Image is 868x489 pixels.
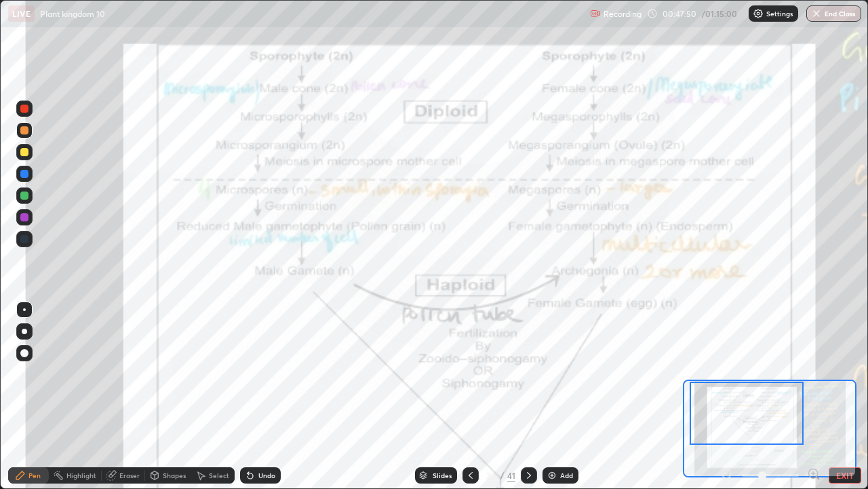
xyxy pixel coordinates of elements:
[753,8,764,19] img: class-settings-icons
[484,471,498,479] div: 24
[28,472,41,479] div: Pen
[163,472,186,479] div: Shapes
[500,471,505,479] div: /
[766,10,793,17] p: Settings
[433,472,452,479] div: Slides
[604,9,642,19] p: Recording
[40,8,105,19] p: Plant kingdom 10
[66,472,96,479] div: Highlight
[258,472,275,479] div: Undo
[806,5,861,22] button: End Class
[560,472,573,479] div: Add
[209,472,229,479] div: Select
[829,467,861,484] button: EXIT
[811,8,822,19] img: end-class-cross
[507,469,515,482] div: 41
[590,8,601,19] img: recording.375f2c34.svg
[119,472,140,479] div: Eraser
[547,470,557,481] img: add-slide-button
[12,8,31,19] p: LIVE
